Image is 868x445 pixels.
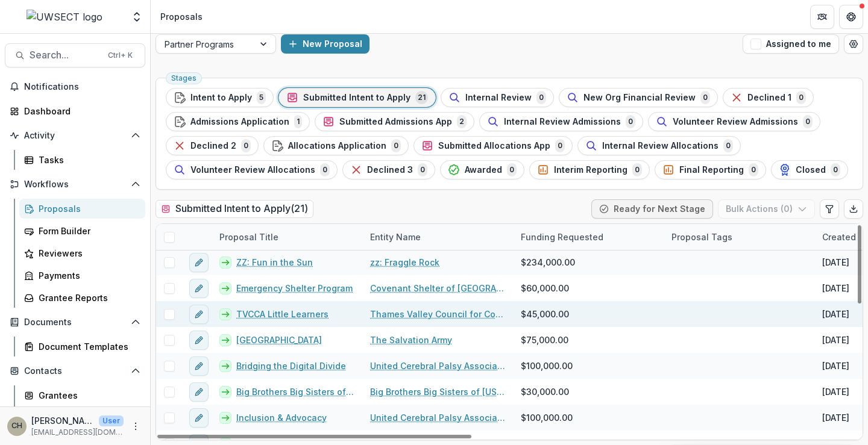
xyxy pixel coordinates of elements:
[370,411,506,424] a: United Cerebral Palsy Association of Eastern [US_STATE] Inc.
[591,199,713,219] button: Ready for Next Stage
[815,231,863,243] div: Created
[288,141,386,151] span: Allocations Application
[803,115,813,128] span: 0
[320,163,330,176] span: 0
[655,160,766,179] button: Final Reporting0
[626,115,635,128] span: 0
[105,49,135,62] div: Ctrl + K
[19,150,145,170] a: Tasks
[839,5,863,29] button: Get Help
[212,231,286,243] div: Proposal Title
[370,385,506,398] a: Big Brothers Big Sisters of [US_STATE], Inc
[24,317,126,328] span: Documents
[236,334,322,346] a: [GEOGRAPHIC_DATA]
[128,419,143,434] button: More
[723,139,733,152] span: 0
[723,88,814,107] button: Declined 10
[521,411,573,424] span: $100,000.00
[24,82,140,92] span: Notifications
[5,175,145,194] button: Open Workflows
[504,117,621,127] span: Internal Review Admissions
[370,256,439,269] a: zz: Fraggle Rock
[257,91,266,104] span: 5
[370,282,506,294] a: Covenant Shelter of [GEOGRAPHIC_DATA], Inc.
[189,408,209,428] button: edit
[189,356,209,376] button: edit
[39,202,136,215] div: Proposals
[5,361,145,381] button: Open Contacts
[294,115,302,128] span: 1
[554,165,627,175] span: Interim Reporting
[796,91,806,104] span: 0
[19,337,145,356] a: Document Templates
[391,139,401,152] span: 0
[441,88,554,107] button: Internal Review0
[521,385,569,398] span: $30,000.00
[415,91,428,104] span: 21
[99,415,124,426] p: User
[700,91,710,104] span: 0
[281,34,370,54] button: New Proposal
[11,422,22,430] div: Carli Herz
[19,243,145,263] a: Reviewers
[30,49,101,61] span: Search...
[529,160,650,179] button: Interim Reporting0
[583,93,696,103] span: New Org Financial Review
[822,256,849,269] div: [DATE]
[440,160,524,179] button: Awarded0
[189,305,209,324] button: edit
[24,366,126,376] span: Contacts
[24,131,126,141] span: Activity
[479,112,643,131] button: Internal Review Admissions0
[559,88,718,107] button: New Org Financial Review0
[156,200,313,217] h2: Submitted Intent to Apply ( 21 )
[648,112,820,131] button: Volunteer Review Admissions0
[796,165,826,175] span: Closed
[19,385,145,405] a: Grantees
[241,139,251,152] span: 0
[236,411,327,424] a: Inclusion & Advocacy
[39,291,136,304] div: Grantee Reports
[664,231,740,243] div: Proposal Tags
[5,43,145,67] button: Search...
[414,136,573,155] button: Submitted Allocations App0
[555,139,565,152] span: 0
[673,117,798,127] span: Volunteer Review Admissions
[212,224,363,250] div: Proposal Title
[236,282,353,294] a: Emergency Shelter Program
[236,359,346,372] a: Bridging the Digital Divide
[367,165,413,175] span: Declined 3
[303,93,410,103] span: Submitted Intent to Apply
[19,266,145,285] a: Payments
[602,141,719,151] span: Internal Review Allocations
[189,331,209,350] button: edit
[236,308,329,320] a: TVCCA Little Learners
[749,163,758,176] span: 0
[342,160,435,179] button: Declined 30
[166,136,259,155] button: Declined 20
[31,427,124,438] p: [EMAIL_ADDRESS][DOMAIN_NAME]
[31,414,94,427] p: [PERSON_NAME]
[339,117,452,127] span: Submitted Admissions App
[128,5,145,29] button: Open entity switcher
[370,334,452,346] a: The Salvation Army
[166,88,274,107] button: Intent to Apply5
[5,101,145,121] a: Dashboard
[166,112,310,131] button: Admissions Application1
[747,93,791,103] span: Declined 1
[507,163,517,176] span: 0
[189,382,209,402] button: edit
[39,247,136,260] div: Reviewers
[236,256,313,269] a: ZZ: Fun in the Sun
[418,163,427,176] span: 0
[457,115,467,128] span: 2
[370,359,506,372] a: United Cerebral Palsy Association of Eastern [US_STATE] Inc.
[190,141,236,151] span: Declined 2
[363,224,514,250] div: Entity Name
[5,313,145,332] button: Open Documents
[24,105,136,117] div: Dashboard
[27,10,102,24] img: UWSECT logo
[39,340,136,353] div: Document Templates
[39,389,136,402] div: Grantees
[19,221,145,241] a: Form Builder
